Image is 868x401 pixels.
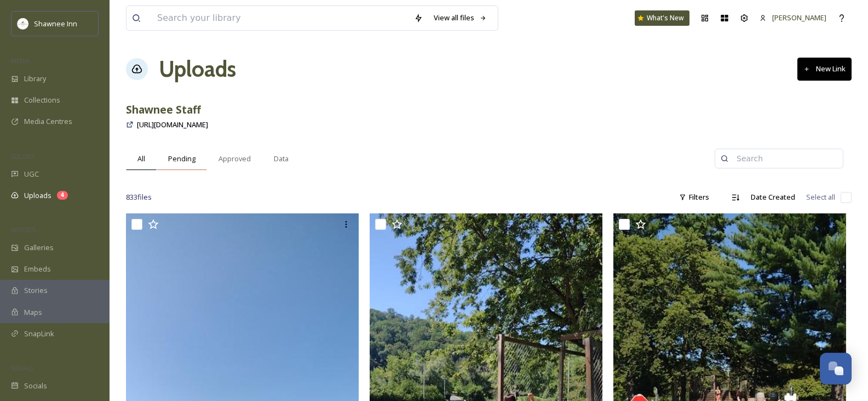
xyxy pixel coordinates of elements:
div: Filters [674,187,715,208]
span: Galleries [24,242,54,253]
span: Maps [24,307,42,318]
span: Library [24,74,46,84]
button: New Link [797,58,852,80]
span: Shawnee Inn [34,19,77,29]
span: All [137,154,145,164]
span: SnapLink [24,329,54,339]
button: Open Chat [820,353,852,385]
input: Search your library [152,6,409,30]
span: Data [274,154,289,164]
a: [PERSON_NAME] [754,7,832,29]
span: Approved [219,154,251,164]
a: What's New [635,10,689,26]
a: View all files [428,7,492,29]
span: COLLECT [11,152,35,160]
input: Search [731,148,837,170]
a: [URL][DOMAIN_NAME] [137,118,208,131]
span: Embeds [24,264,51,274]
span: Select all [806,192,835,202]
span: [URL][DOMAIN_NAME] [137,120,208,129]
div: Date Created [745,187,801,208]
strong: Shawnee Staff [126,102,201,117]
span: SOCIALS [11,364,33,372]
span: Stories [24,285,48,296]
span: Media Centres [24,116,72,127]
img: shawnee-300x300.jpg [18,18,28,29]
span: Socials [24,381,47,391]
a: Uploads [159,53,236,86]
div: 4 [57,191,68,200]
span: Pending [168,154,196,164]
span: [PERSON_NAME] [772,13,826,22]
span: WIDGETS [11,225,36,234]
span: Uploads [24,190,51,201]
span: MEDIA [11,57,30,65]
span: Collections [24,95,60,105]
span: 833 file s [126,192,152,202]
span: UGC [24,169,39,179]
